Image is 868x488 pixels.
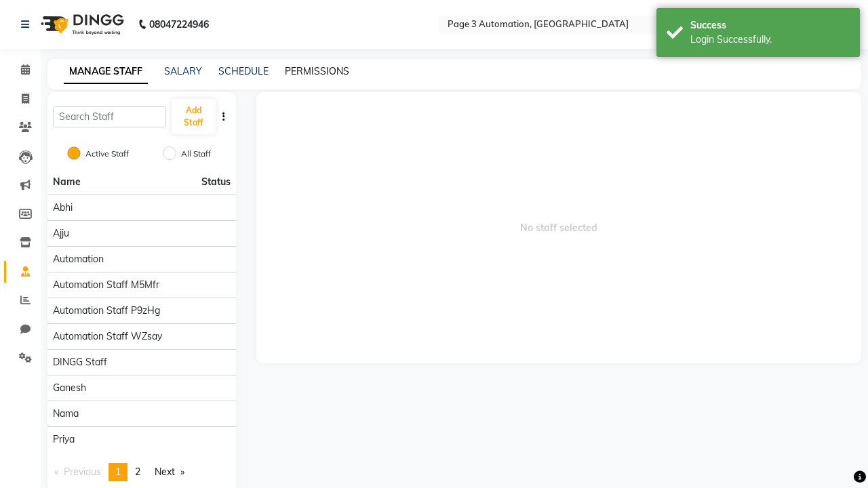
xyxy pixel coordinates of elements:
[53,432,75,447] span: Priya
[690,33,850,47] div: Login Successfully.
[148,463,191,481] a: Next
[47,463,236,481] nav: Pagination
[53,329,162,344] span: Automation Staff wZsay
[53,201,73,215] span: Abhi
[53,304,160,318] span: Automation Staff p9zHg
[53,381,86,395] span: Ganesh
[164,65,202,77] a: SALARY
[53,355,107,369] span: DINGG Staff
[53,176,81,188] span: Name
[181,148,211,160] label: All Staff
[149,5,209,43] b: 08047224946
[690,18,850,33] div: Success
[218,65,269,77] a: SCHEDULE
[64,60,148,84] a: MANAGE STAFF
[256,92,862,363] span: No staff selected
[53,226,69,241] span: Ajju
[64,466,101,478] span: Previous
[201,175,231,189] span: Status
[135,466,140,478] span: 2
[53,278,159,292] span: Automation Staff m5Mfr
[53,106,166,127] input: Search Staff
[35,5,127,43] img: logo
[53,252,104,266] span: Automation
[172,99,216,134] button: Add Staff
[85,148,129,160] label: Active Staff
[53,407,79,421] span: Nama
[115,466,121,478] span: 1
[285,65,349,77] a: PERMISSIONS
